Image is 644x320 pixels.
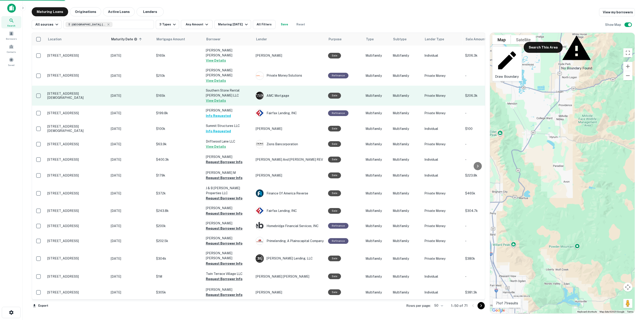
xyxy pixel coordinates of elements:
[495,48,519,79] p: Draw Boundary
[108,33,154,46] th: Maturity dates displayed may be estimated. Please contact the lender for the most accurate maturi...
[465,208,501,213] p: $304.7k
[111,173,151,178] p: [DATE]
[393,157,420,162] p: Multifamily
[206,88,251,98] p: Southern Stone Rental [PERSON_NAME] LLC
[363,33,390,46] th: Type
[465,157,501,162] p: -
[393,173,420,178] p: Multifamily
[463,33,504,46] th: Sale Amount
[256,237,264,245] img: picture
[393,126,420,131] p: Multifamily
[206,123,251,128] p: Summit Structures LLC
[424,173,461,178] p: Individual
[424,157,461,162] p: Individual
[256,290,324,295] p: [PERSON_NAME]
[256,173,324,178] p: [PERSON_NAME]
[365,53,388,58] p: Multifamily
[365,290,388,295] p: Multifamily
[156,111,201,116] p: $199.8k
[424,274,461,279] p: Individual
[156,223,201,228] p: $200k
[393,223,420,228] p: Multifamily
[256,92,264,99] img: picture
[366,36,374,42] span: Type
[206,196,243,201] button: Request Borrower Info
[156,191,201,196] p: $372k
[365,157,388,162] p: Multifamily
[328,93,341,98] div: Sale
[424,73,461,78] p: Private Money
[206,108,251,113] p: [PERSON_NAME]
[8,63,15,67] span: Saved
[218,22,249,27] div: Maturing [DATE]
[70,7,101,16] button: Originations
[491,308,506,313] img: Google
[206,287,251,292] p: [PERSON_NAME]
[111,142,151,147] p: [DATE]
[577,310,597,313] button: Keyboard shortcuts
[524,42,563,53] button: Search This Area
[433,302,444,309] div: 50
[156,274,201,279] p: $1M
[206,159,243,165] button: Request Borrower Info
[490,33,635,313] div: 0 0
[511,35,536,44] button: Show satellite imagery
[256,222,324,230] div: Homebridge Financial Services, INC
[365,191,388,196] p: Multifamily
[206,206,251,211] p: [PERSON_NAME]
[465,238,501,243] p: -
[491,308,506,313] a: Open this area in Google Maps (opens a new window)
[465,274,501,279] p: -
[206,276,243,282] button: Request Borrower Info
[365,274,388,279] p: Multifamily
[206,236,251,241] p: [PERSON_NAME]
[156,173,201,178] p: $179k
[111,223,151,228] p: [DATE]
[206,48,251,58] p: [PERSON_NAME] [PERSON_NAME]
[111,157,151,162] p: [DATE]
[47,111,106,115] p: [STREET_ADDRESS]
[256,157,324,162] p: [PERSON_NAME] And [PERSON_NAME] REV
[206,68,251,78] p: [PERSON_NAME] [PERSON_NAME]
[256,274,324,279] p: [PERSON_NAME] [PERSON_NAME]
[424,191,461,196] p: Private Money
[328,157,341,162] div: Sale
[137,7,164,16] button: Lenders
[328,141,341,147] div: Sale
[256,109,264,117] img: picture
[47,224,106,228] p: [STREET_ADDRESS]
[156,157,201,162] p: $400.3k
[256,72,324,80] div: Private Money Solutions
[1,29,21,41] a: Borrowers
[47,158,106,162] p: [STREET_ADDRESS]
[47,173,106,177] p: [STREET_ADDRESS]
[256,140,324,148] div: Zions Bancorporation
[156,53,201,58] p: $165k
[111,111,151,116] p: [DATE]
[623,283,632,292] button: Map camera controls
[393,256,420,261] p: Multifamily
[465,53,501,58] p: $206.3k
[253,33,326,46] th: Lender
[465,173,501,178] p: $223.8k
[256,92,324,100] div: AMC Mortgage
[600,310,624,313] span: Map data ©2025 Google
[206,186,251,196] p: J & B [PERSON_NAME] Properties LLC
[393,142,420,147] p: Multifamily
[47,274,106,279] p: [STREET_ADDRESS]
[47,239,106,243] p: [STREET_ADDRESS]
[329,36,347,42] span: Purpose
[1,16,21,28] a: Search
[365,126,388,131] p: Multifamily
[393,274,420,279] p: Multifamily
[111,93,151,98] p: [DATE]
[206,113,231,119] button: Info Requested
[206,221,251,226] p: [PERSON_NAME]
[256,207,264,215] img: picture
[206,251,251,261] p: [PERSON_NAME] [PERSON_NAME]
[294,20,308,29] button: Reset
[156,238,201,243] p: $202.5k
[465,191,501,196] p: $465k
[451,303,468,308] p: 1–50 of 71
[7,24,15,27] span: Search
